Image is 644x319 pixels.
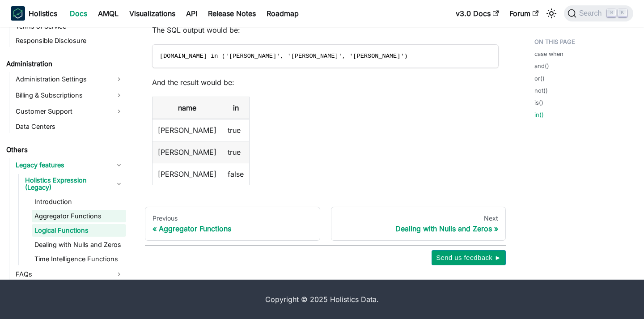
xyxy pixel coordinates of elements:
[534,98,543,107] a: is()
[534,111,544,119] a: in()
[534,62,549,70] a: and()
[261,6,304,21] a: Roadmap
[32,224,126,237] a: Logical Functions
[22,174,126,194] a: Holistics Expression (Legacy)
[32,253,126,265] a: Time Intelligence Functions
[11,6,57,21] a: HolisticsHolistics
[32,238,126,251] a: Dealing with Nulls and Zeros
[152,25,499,35] p: The SQL output would be:
[222,97,250,119] th: in
[181,6,203,21] a: API
[576,9,607,17] span: Search
[153,141,222,163] td: [PERSON_NAME]
[153,214,313,222] div: Previous
[153,97,222,119] th: name
[153,163,222,185] td: [PERSON_NAME]
[64,6,93,21] a: Docs
[534,50,563,58] a: case when
[607,9,616,17] kbd: ⌘
[222,163,250,185] td: false
[153,224,313,233] div: Aggregator Functions
[32,210,126,222] a: Aggregator Functions
[13,120,126,133] a: Data Centers
[4,144,126,156] a: Others
[93,6,124,21] a: AMQL
[152,77,499,88] p: And the result would be:
[13,88,126,102] a: Billing & Subscriptions
[339,214,499,222] div: Next
[145,207,506,241] nav: Docs pages
[4,58,126,70] a: Administration
[534,74,545,83] a: or()
[11,6,25,21] img: Holistics
[160,53,408,60] span: [DOMAIN_NAME] in ('[PERSON_NAME]', '[PERSON_NAME]', '[PERSON_NAME]')
[432,250,506,265] button: Send us feedback ►
[534,86,548,95] a: not()
[564,5,633,21] button: Search (Command+K)
[145,207,320,241] a: PreviousAggregator Functions
[153,119,222,141] td: [PERSON_NAME]
[13,104,126,119] a: Customer Support
[222,119,250,141] td: true
[124,6,181,21] a: Visualizations
[222,141,250,163] td: true
[13,34,126,47] a: Responsible Disclosure
[339,224,499,233] div: Dealing with Nulls and Zeros
[331,207,506,241] a: NextDealing with Nulls and Zeros
[13,158,126,172] a: Legacy features
[38,294,606,305] div: Copyright © 2025 Holistics Data.
[29,8,57,19] b: Holistics
[13,72,126,86] a: Administration Settings
[203,6,261,21] a: Release Notes
[13,267,126,281] a: FAQs
[32,196,126,208] a: Introduction
[544,6,559,21] button: Switch between dark and light mode (currently light mode)
[504,6,544,21] a: Forum
[618,9,627,17] kbd: K
[436,252,501,264] span: Send us feedback ►
[450,6,504,21] a: v3.0 Docs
